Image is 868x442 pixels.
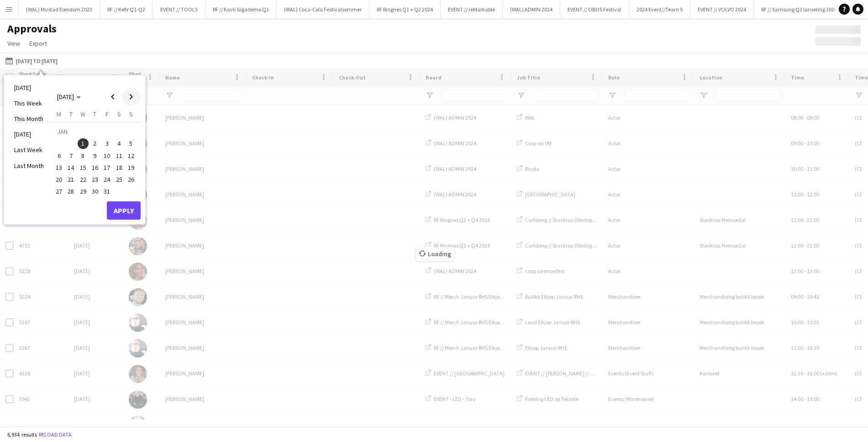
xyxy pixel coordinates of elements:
span: 12 [126,150,137,161]
button: 25-01-2025 [113,174,125,185]
span: 2 [89,138,100,149]
button: 18-01-2025 [113,162,125,174]
button: 19-01-2025 [125,162,137,174]
button: 21-01-2025 [65,174,77,185]
span: 31 [101,186,112,197]
span: 11 [114,150,125,161]
span: 9 [89,150,100,161]
span: S [129,110,133,118]
button: Previous month [104,88,122,106]
button: 12-01-2025 [125,150,137,162]
button: 31-01-2025 [101,185,113,197]
button: 24-01-2025 [101,174,113,185]
span: 7 [66,150,77,161]
button: Reload data [37,430,74,440]
button: 01-01-2025 [77,137,89,149]
span: 30 [89,186,100,197]
button: EVENT // TOOLS [153,0,205,18]
li: Last Month [9,158,49,174]
span: 15 [78,162,89,173]
span: 13 [53,162,64,173]
button: 04-01-2025 [113,137,125,149]
button: Next month [122,88,140,106]
button: 17-01-2025 [101,162,113,174]
span: 14 [66,162,77,173]
button: 2024 Event//Team 5 [629,0,690,18]
span: 27 [53,186,64,197]
li: Last Week [9,142,49,158]
span: 22 [78,174,89,185]
button: EVENT // OBOS Festival [560,0,629,18]
button: RF // Samsung Q3 lansering 2024 [754,0,845,18]
span: M [57,110,61,118]
button: 11-01-2025 [113,150,125,162]
span: 8 [78,150,89,161]
li: [DATE] [9,126,49,142]
button: 20-01-2025 [53,174,65,185]
button: RF // Kavli Gigademo Q2 [205,0,277,18]
button: 13-01-2025 [53,162,65,174]
span: 24 [101,174,112,185]
button: 06-01-2025 [53,150,65,162]
span: 5 [126,138,137,149]
span: 28 [66,186,77,197]
a: Export [26,37,51,49]
span: F [105,110,109,118]
li: [DATE] [9,80,49,95]
span: 3 [101,138,112,149]
span: S [117,110,121,118]
button: 05-01-2025 [125,137,137,149]
span: 21 [66,174,77,185]
button: EVENT // VOLVO 2024 [690,0,754,18]
span: 4 [114,138,125,149]
span: 18 [114,162,125,173]
button: 15-01-2025 [77,162,89,174]
button: 14-01-2025 [65,162,77,174]
span: 17 [101,162,112,173]
button: 10-01-2025 [101,150,113,162]
span: Loading [416,247,454,261]
span: 23 [89,174,100,185]
button: [DATE] to [DATE] [4,55,59,66]
button: 16-01-2025 [89,162,101,174]
button: Apply [107,201,141,220]
button: 07-01-2025 [65,150,77,162]
button: 23-01-2025 [89,174,101,185]
button: 29-01-2025 [77,185,89,197]
button: Choose month and year [53,89,84,105]
span: 25 [114,174,125,185]
span: 6 [53,150,64,161]
button: 28-01-2025 [65,185,77,197]
span: 16 [89,162,100,173]
button: 09-01-2025 [89,150,101,162]
span: 26 [126,174,137,185]
span: 20 [53,174,64,185]
button: 30-01-2025 [89,185,101,197]
li: This Month [9,111,49,126]
span: T [69,110,73,118]
span: 1 [78,138,89,149]
span: View [7,39,20,47]
li: This Week [9,95,49,111]
button: 27-01-2025 [53,185,65,197]
button: 02-01-2025 [89,137,101,149]
span: 29 [78,186,89,197]
button: (WAL) Coca-Cola Festivalsommer [277,0,369,18]
td: JAN [53,126,137,137]
span: T [93,110,96,118]
button: RF // Kefir Q1-Q2 [100,0,153,18]
button: EVENT // reMarkable [441,0,503,18]
button: (WAL) Mustad Eiendom 2023 [19,0,100,18]
button: 03-01-2025 [101,137,113,149]
button: 22-01-2025 [77,174,89,185]
button: RF Ringnes Q1 + Q2 2024 [369,0,441,18]
span: Export [29,39,47,47]
span: [DATE] [57,93,74,101]
button: 08-01-2025 [77,150,89,162]
a: View [4,37,24,49]
span: 19 [126,162,137,173]
span: W [80,110,85,118]
button: 26-01-2025 [125,174,137,185]
span: 10 [101,150,112,161]
button: (WAL) ADMIN 2024 [503,0,560,18]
